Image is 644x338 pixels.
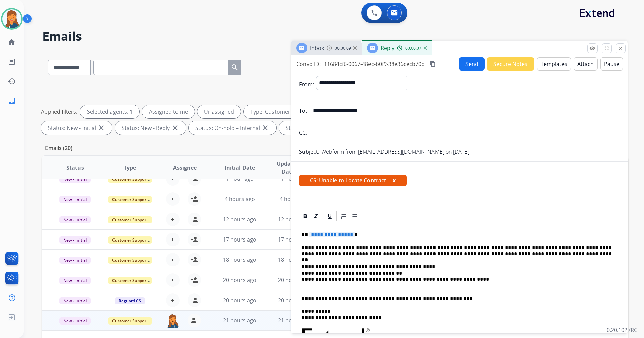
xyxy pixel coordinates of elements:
[381,44,394,52] span: Reply
[171,276,174,284] span: +
[278,256,311,263] span: 18 hours ago
[618,45,624,51] mat-icon: close
[190,195,198,203] mat-icon: person_add
[166,314,180,328] img: agent-avatar
[325,211,335,221] div: Underline
[278,216,311,223] span: 12 hours ago
[487,57,534,71] button: Secure Notes
[349,211,359,221] div: Bullet List
[166,253,180,266] button: +
[278,297,311,304] span: 20 hours ago
[261,124,269,132] mat-icon: close
[166,273,180,287] button: +
[273,160,303,176] span: Updated Date
[324,60,425,68] span: 11684cf6-0067-48ec-b0f9-38e36cecb70b
[600,57,623,71] button: Pause
[537,57,571,71] button: Templates
[108,317,152,325] span: Customer Support
[59,277,91,284] span: New - Initial
[166,213,180,226] button: +
[393,176,396,185] button: x
[8,77,16,85] mat-icon: history
[171,195,174,203] span: +
[171,215,174,223] span: +
[115,297,145,304] span: Reguard CS
[42,144,75,152] p: Emails (20)
[42,30,628,43] h2: Emails
[190,215,198,223] mat-icon: person_add
[59,236,91,244] span: New - Initial
[299,148,319,156] p: Subject:
[8,38,16,46] mat-icon: home
[279,121,371,135] div: Status: On-hold - Customer
[171,235,174,244] span: +
[59,297,91,304] span: New - Initial
[296,60,321,68] p: Convo ID:
[299,80,314,88] p: From:
[80,105,139,118] div: Selected agents: 1
[190,296,198,304] mat-icon: person_add
[280,195,310,203] span: 4 hours ago
[108,196,152,203] span: Customer Support
[405,46,421,51] span: 00:00:07
[190,276,198,284] mat-icon: person_add
[108,277,152,284] span: Customer Support
[299,129,307,137] p: CC:
[299,175,407,186] span: CS: Unable to Locate Contract
[339,211,349,221] div: Ordered List
[189,121,276,135] div: Status: On-hold – Internal
[171,124,179,132] mat-icon: close
[2,9,21,28] img: avatar
[300,211,310,221] div: Bold
[607,326,637,334] p: 0.20.1027RC
[197,105,241,118] div: Unassigned
[59,196,91,203] span: New - Initial
[190,316,198,325] mat-icon: person_remove
[278,236,311,243] span: 17 hours ago
[166,192,180,206] button: +
[299,107,307,115] p: To:
[171,296,174,304] span: +
[41,121,112,135] div: Status: New - Initial
[223,276,256,284] span: 20 hours ago
[97,124,105,132] mat-icon: close
[190,235,198,244] mat-icon: person_add
[430,61,436,67] mat-icon: content_copy
[173,164,197,172] span: Assignee
[166,233,180,246] button: +
[278,276,311,284] span: 20 hours ago
[278,317,311,324] span: 21 hours ago
[223,297,256,304] span: 20 hours ago
[108,236,152,244] span: Customer Support
[225,195,255,203] span: 4 hours ago
[8,97,16,105] mat-icon: inbox
[244,105,329,118] div: Type: Customer Support
[604,45,610,51] mat-icon: fullscreen
[574,57,598,71] button: Attach
[8,58,16,66] mat-icon: list_alt
[59,216,91,223] span: New - Initial
[115,121,186,135] div: Status: New - Reply
[59,257,91,264] span: New - Initial
[335,46,351,51] span: 00:00:09
[589,45,595,51] mat-icon: remove_red_eye
[166,293,180,307] button: +
[190,256,198,264] mat-icon: person_add
[459,57,485,71] button: Send
[41,108,77,116] p: Applied filters:
[171,256,174,264] span: +
[311,211,321,221] div: Italic
[321,148,469,156] p: Webform from [EMAIL_ADDRESS][DOMAIN_NAME] on [DATE]
[66,164,84,172] span: Status
[225,164,255,172] span: Initial Date
[310,44,324,52] span: Inbox
[59,317,91,325] span: New - Initial
[223,236,256,243] span: 17 hours ago
[108,216,152,223] span: Customer Support
[142,105,195,118] div: Assigned to me
[124,164,136,172] span: Type
[108,257,152,264] span: Customer Support
[223,256,256,263] span: 18 hours ago
[223,317,256,324] span: 21 hours ago
[231,63,239,72] mat-icon: search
